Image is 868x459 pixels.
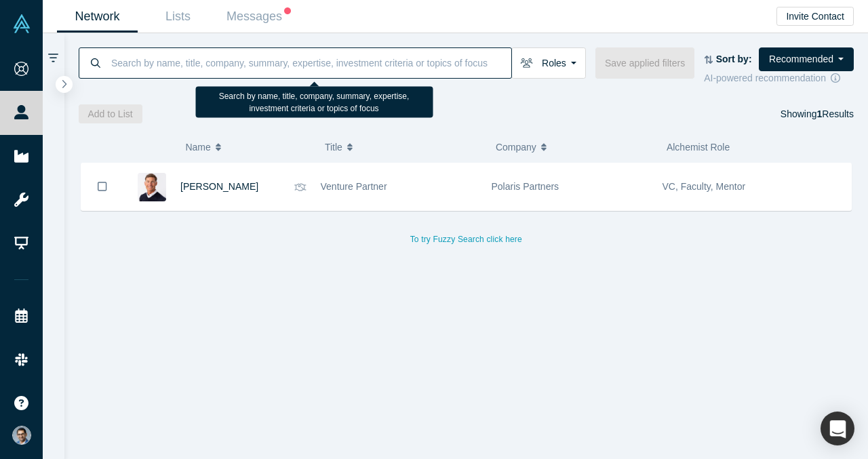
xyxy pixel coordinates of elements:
a: Network [57,1,138,33]
span: Company [496,133,536,161]
a: Messages [218,1,299,33]
img: VP Singh's Account [12,426,31,445]
span: VC, Faculty, Mentor [663,181,746,192]
button: Title [325,133,481,161]
div: AI-powered recommendation [704,71,854,85]
button: Recommended [759,47,854,71]
div: Showing [781,104,854,123]
img: Gary Swart's Profile Image [138,173,166,201]
a: Lists [138,1,218,33]
button: Add to List [79,104,142,123]
button: Bookmark [81,163,123,210]
span: Polaris Partners [492,181,559,192]
button: Invite Contact [776,7,854,26]
img: Alchemist Vault Logo [12,14,31,33]
input: Search by name, title, company, summary, expertise, investment criteria or topics of focus [110,47,511,79]
a: [PERSON_NAME] [180,181,258,192]
span: Alchemist Role [667,142,730,153]
button: Save applied filters [595,47,694,79]
button: Roles [511,47,586,79]
strong: Sort by: [716,54,752,64]
button: Name [185,133,311,161]
span: Name [185,133,210,161]
span: Venture Partner [321,181,387,192]
span: Title [325,133,342,161]
span: Results [817,108,854,119]
button: To try Fuzzy Search click here [401,231,532,248]
button: Company [496,133,652,161]
strong: 1 [817,108,823,119]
